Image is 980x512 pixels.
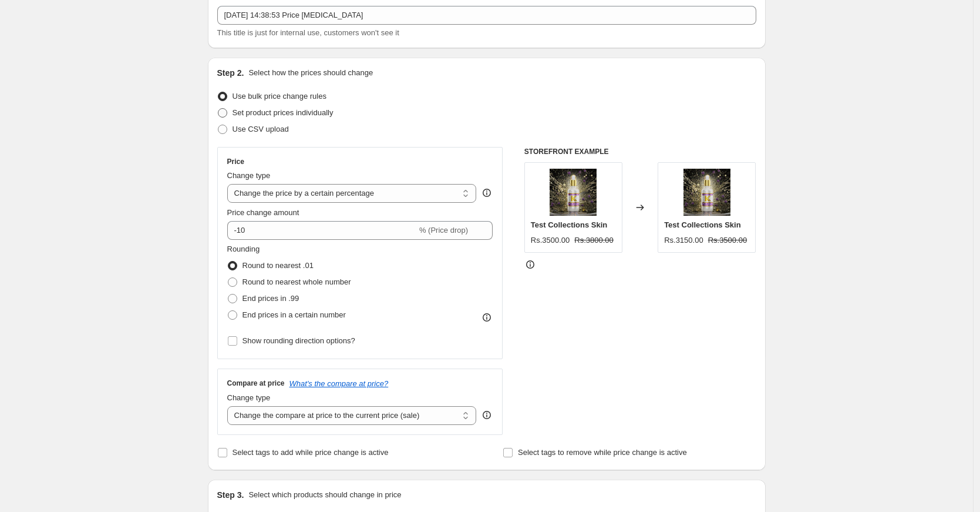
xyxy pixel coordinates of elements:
[233,108,334,117] span: Set product prices individually
[481,409,493,421] div: help
[248,489,401,501] p: Select which products should change in price
[481,187,493,199] div: help
[550,169,597,216] img: WhatsAppImage2025-09-15at8.50.54PM_80x.jpg
[518,448,687,457] span: Select tags to remove while price change is active
[233,92,326,101] span: Use bulk price change rules
[227,393,271,402] span: Change type
[243,310,346,319] span: End prices in a certain number
[664,220,741,229] span: Test Collections Skin
[243,336,355,345] span: Show rounding direction options?
[243,277,351,286] span: Round to nearest whole number
[683,169,730,216] img: WhatsAppImage2025-09-15at8.50.54PM_80x.jpg
[243,261,314,270] span: Round to nearest .01
[524,147,756,156] h6: STOREFRONT EXAMPLE
[233,448,389,457] span: Select tags to add while price change is active
[227,171,271,180] span: Change type
[227,379,285,388] h3: Compare at price
[248,67,373,79] p: Select how the prices should change
[227,245,260,253] span: Rounding
[574,235,614,246] strike: Rs.3800.00
[531,235,570,246] div: Rs.3500.00
[217,28,399,37] span: This title is just for internal use, customers won't see it
[227,208,299,217] span: Price change amount
[233,125,289,133] span: Use CSV upload
[217,489,244,501] h2: Step 3.
[531,220,608,229] span: Test Collections Skin
[217,6,756,25] input: 30% off holiday sale
[289,379,389,388] button: What's the compare at price?
[217,67,244,79] h2: Step 2.
[708,235,747,246] strike: Rs.3500.00
[227,221,417,240] input: -15
[419,226,468,235] span: % (Price drop)
[227,157,244,166] h3: Price
[243,294,299,303] span: End prices in .99
[664,235,703,246] div: Rs.3150.00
